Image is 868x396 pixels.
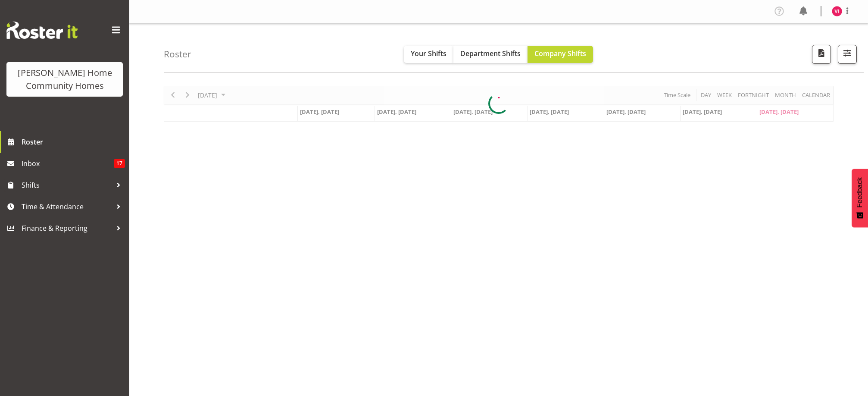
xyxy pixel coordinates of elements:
[22,135,125,148] span: Roster
[534,49,586,58] span: Company Shifts
[460,49,521,58] span: Department Shifts
[15,66,114,92] div: [PERSON_NAME] Home Community Homes
[22,157,114,170] span: Inbox
[6,22,78,39] img: Rosterit website logo
[411,49,446,58] span: Your Shifts
[22,179,112,192] span: Shifts
[812,45,831,64] button: Download a PDF of the roster according to the set date range.
[528,46,593,63] button: Company Shifts
[453,46,528,63] button: Department Shifts
[164,49,191,59] h4: Roster
[22,200,112,213] span: Time & Attendance
[852,169,868,227] button: Feedback - Show survey
[832,6,842,16] img: vence-ibo8543.jpg
[114,159,125,168] span: 17
[838,45,857,64] button: Filter Shifts
[164,86,834,122] div: Timeline Week of August 17, 2025
[22,222,112,235] span: Finance & Reporting
[856,177,864,207] span: Feedback
[404,46,453,63] button: Your Shifts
